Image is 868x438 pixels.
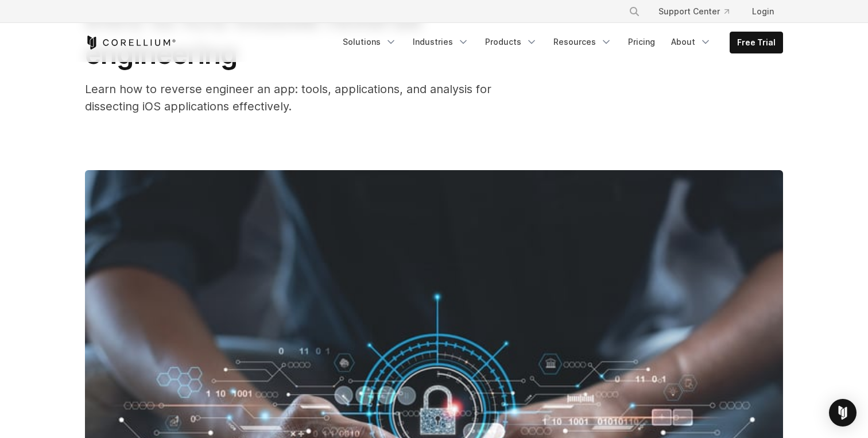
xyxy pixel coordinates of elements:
[85,82,491,113] span: Learn how to reverse engineer an app: tools, applications, and analysis for dissecting iOS applic...
[624,1,645,22] button: Search
[336,32,404,52] a: Solutions
[621,32,662,52] a: Pricing
[829,399,857,427] div: Open Intercom Messenger
[743,1,783,22] a: Login
[664,32,718,52] a: About
[649,1,738,22] a: Support Center
[730,32,782,53] a: Free Trial
[478,32,544,52] a: Products
[615,1,783,22] div: Navigation Menu
[336,32,783,53] div: Navigation Menu
[547,32,619,52] a: Resources
[85,36,176,49] a: Corellium Home
[406,32,476,52] a: Industries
